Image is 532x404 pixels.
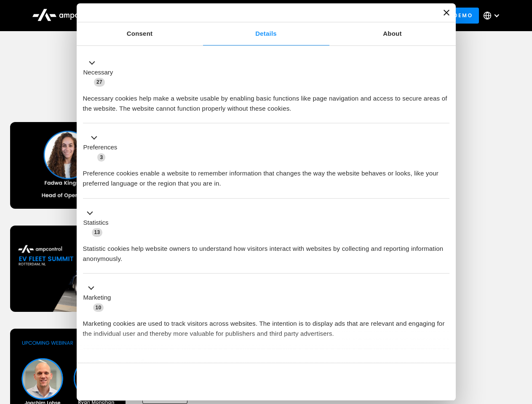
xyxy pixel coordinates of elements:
button: Marketing (10) [83,283,116,313]
div: Statistic cookies help website owners to understand how visitors interact with websites by collec... [83,237,449,264]
button: Necessary (27) [83,58,118,87]
span: 2 [139,359,147,368]
label: Preferences [83,143,118,152]
a: Consent [77,22,203,45]
span: 13 [92,228,103,237]
div: Necessary cookies help make a website usable by enabling basic functions like page navigation and... [83,87,449,114]
label: Marketing [83,293,111,303]
h1: Upcoming Webinars [10,85,522,105]
button: Preferences (3) [83,133,123,162]
div: Preference cookies enable a website to remember information that changes the way the website beha... [83,162,449,189]
span: 27 [94,78,105,86]
button: Unclassified (2) [83,358,152,369]
a: About [329,22,456,45]
button: Close banner [444,10,449,16]
label: Statistics [83,218,109,228]
span: 3 [97,153,105,162]
a: Details [203,22,329,45]
button: Okay [328,369,449,394]
button: Statistics (13) [83,208,114,237]
label: Necessary [83,68,113,77]
span: 10 [93,303,104,312]
div: Marketing cookies are used to track visitors across websites. The intention is to display ads tha... [83,312,449,339]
